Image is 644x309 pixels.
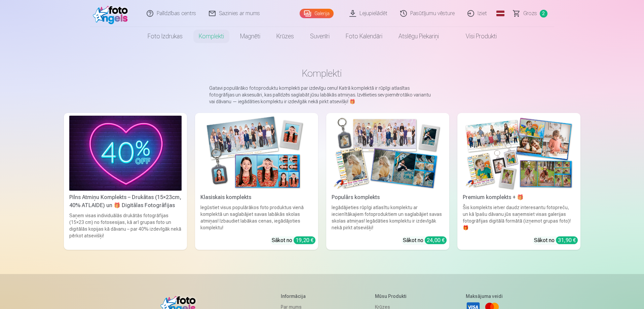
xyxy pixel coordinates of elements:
[294,236,315,244] div: 19,20 €
[281,293,320,300] h5: Informācija
[523,9,537,17] span: Grozs
[375,293,410,300] h5: Mūsu produkti
[329,204,447,231] div: Iegādājieties rūpīgi atlasītu komplektu ar iecienītākajiem fotoproduktiem un saglabājiet savas sk...
[302,27,338,46] a: Suvenīri
[69,67,575,79] h1: Komplekti
[332,116,444,191] img: Populārs komplekts
[338,27,390,46] a: Foto kalendāri
[191,27,232,46] a: Komplekti
[457,113,580,250] a: Premium komplekts + 🎁 Premium komplekts + 🎁Šis komplekts ietver daudz interesantu fotopreču, un k...
[463,116,575,191] img: Premium komplekts + 🎁
[232,27,268,46] a: Magnēti
[67,193,184,209] div: Pilns Atmiņu Komplekts – Drukātas (15×23cm, 40% ATLAIDE) un 🎁 Digitālas Fotogrāfijas
[69,116,182,191] img: Pilns Atmiņu Komplekts – Drukātas (15×23cm, 40% ATLAIDE) un 🎁 Digitālas Fotogrāfijas
[209,85,435,105] p: Gatavi populārāko fotoproduktu komplekti par izdevīgu cenu! Katrā komplektā ir rūpīgi atlasītas f...
[556,236,578,244] div: 31,90 €
[67,212,184,247] div: Saņem visas individuālās drukātās fotogrāfijas (15×23 cm) no fotosesijas, kā arī grupas foto un d...
[425,236,447,244] div: 24,00 €
[198,193,315,201] div: Klasiskais komplekts
[460,204,578,231] div: Šis komplekts ietver daudz interesantu fotopreču, un kā īpašu dāvanu jūs saņemsiet visas galerija...
[300,9,334,18] a: Galerija
[540,10,547,17] span: 2
[534,236,578,244] div: Sākot no
[272,236,315,244] div: Sākot no
[460,193,578,201] div: Premium komplekts + 🎁
[466,293,503,300] h5: Maksājuma veidi
[447,27,505,46] a: Visi produkti
[326,113,449,250] a: Populārs komplektsPopulārs komplektsIegādājieties rūpīgi atlasītu komplektu ar iecienītākajiem fo...
[329,193,447,201] div: Populārs komplekts
[403,236,447,244] div: Sākot no
[390,27,447,46] a: Atslēgu piekariņi
[64,113,187,250] a: Pilns Atmiņu Komplekts – Drukātas (15×23cm, 40% ATLAIDE) un 🎁 Digitālas Fotogrāfijas Pilns Atmiņu...
[200,116,313,191] img: Klasiskais komplekts
[198,204,315,231] div: Iegūstiet visus populārākos foto produktus vienā komplektā un saglabājiet savas labākās skolas at...
[195,113,318,250] a: Klasiskais komplektsKlasiskais komplektsIegūstiet visus populārākos foto produktus vienā komplekt...
[93,3,131,24] img: /fa1
[140,27,191,46] a: Foto izdrukas
[268,27,302,46] a: Krūzes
